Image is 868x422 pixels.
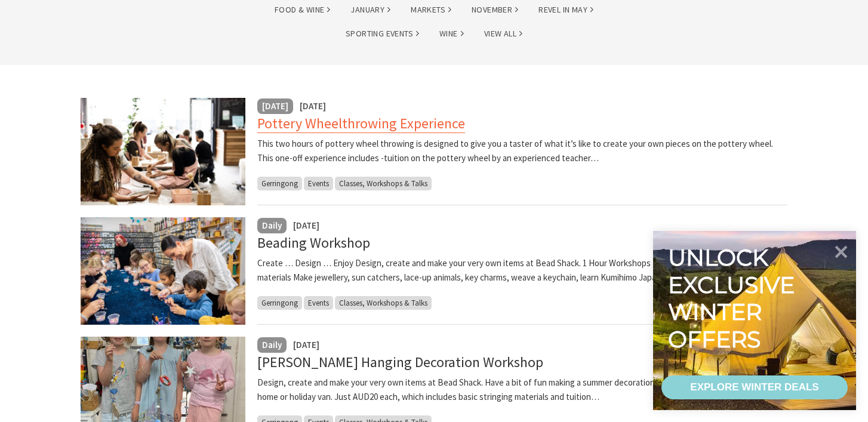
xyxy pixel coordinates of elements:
span: Gerringong [257,177,302,190]
a: Beading Workshop [257,233,370,252]
p: Daily [262,338,282,352]
a: Revel In May [538,3,593,17]
p: Create … Design … Enjoy Design, create and make your very own items at Bead Shack. 1 Hour Worksho... [257,256,787,285]
img: Workshops Activities Fun Things to Do in Gerringong [81,217,245,325]
a: [PERSON_NAME] Hanging Decoration Workshop [257,353,543,371]
span: [DATE] [300,100,326,112]
span: Events [304,177,333,190]
p: This two hours of pottery wheel throwing is designed to give you a taster of what it’s like to cr... [257,137,787,165]
span: Classes, Workshops & Talks [335,177,432,190]
a: November [472,3,518,17]
p: [DATE] [262,99,288,113]
a: Pottery Wheelthrowing Experience [257,114,465,133]
span: [DATE] [293,339,319,350]
a: EXPLORE WINTER DEALS [661,375,848,399]
a: Food & Wine [275,3,330,17]
span: Classes, Workshops & Talks [335,296,432,310]
img: Picture of a group of people sitting at a pottery wheel making pots with clay a [81,98,245,205]
span: Events [304,296,333,310]
p: Design, create and make your very own items at Bead Shack. Have a bit of fun making a summer deco... [257,375,787,404]
a: wine [439,27,464,41]
a: View All [484,27,522,41]
div: Unlock exclusive winter offers [668,244,800,353]
div: EXPLORE WINTER DEALS [690,375,818,399]
a: Sporting Events [346,27,419,41]
a: Markets [411,3,451,17]
span: [DATE] [293,220,319,231]
span: Gerringong [257,296,302,310]
p: Daily [262,218,282,233]
a: January [350,3,390,17]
